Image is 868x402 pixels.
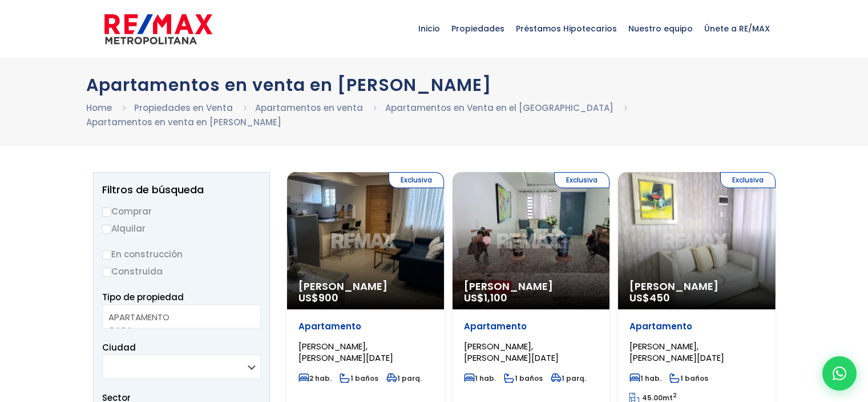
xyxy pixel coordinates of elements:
option: CASA [108,324,246,337]
a: Apartamentos en venta en [PERSON_NAME] [86,116,281,128]
span: 1 parq. [386,373,422,383]
a: Propiedades en Venta [134,102,233,114]
a: Apartamentos en venta [255,102,363,114]
a: Apartamentos en Venta en el [GEOGRAPHIC_DATA] [385,102,613,114]
span: [PERSON_NAME], [PERSON_NAME][DATE] [464,340,559,364]
span: [PERSON_NAME] [464,281,598,292]
span: Inicio [413,11,446,46]
span: Tipo de propiedad [102,291,184,303]
span: Exclusiva [554,172,609,188]
span: 2 hab. [298,373,332,383]
p: Apartamento [629,321,764,332]
span: [PERSON_NAME], [PERSON_NAME][DATE] [298,340,393,364]
span: US$ [629,290,670,305]
img: remax-metropolitana-logo [104,12,212,46]
span: Préstamos Hipotecarios [510,11,623,46]
option: APARTAMENTO [108,311,246,324]
span: 450 [649,290,670,305]
span: 1 baños [504,373,543,383]
h1: Apartamentos en venta en [PERSON_NAME] [86,75,782,95]
p: Apartamento [464,321,598,332]
span: 1 parq. [551,373,586,383]
span: Ciudad [102,341,136,353]
input: Construida [102,268,111,277]
h2: Filtros de búsqueda [102,184,261,196]
span: [PERSON_NAME] [298,281,433,292]
span: 1 baños [669,373,708,383]
a: Home [86,102,112,114]
span: 1,100 [484,290,507,305]
input: Comprar [102,208,111,217]
label: En construcción [102,247,261,261]
input: Alquilar [102,225,111,234]
sup: 2 [673,391,677,400]
span: 900 [318,290,338,305]
label: Comprar [102,204,261,218]
span: US$ [464,290,507,305]
label: Construida [102,264,261,278]
span: Nuestro equipo [623,11,699,46]
span: Exclusiva [720,172,776,188]
span: [PERSON_NAME] [629,281,764,292]
span: 1 hab. [629,373,661,383]
span: Propiedades [446,11,510,46]
label: Alquilar [102,221,261,236]
p: Apartamento [298,321,433,332]
input: En construcción [102,250,111,260]
span: 1 hab. [464,373,496,383]
span: US$ [298,290,338,305]
span: [PERSON_NAME], [PERSON_NAME][DATE] [629,340,724,364]
span: Exclusiva [389,172,444,188]
span: Únete a RE/MAX [699,11,776,46]
span: 1 baños [340,373,378,383]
